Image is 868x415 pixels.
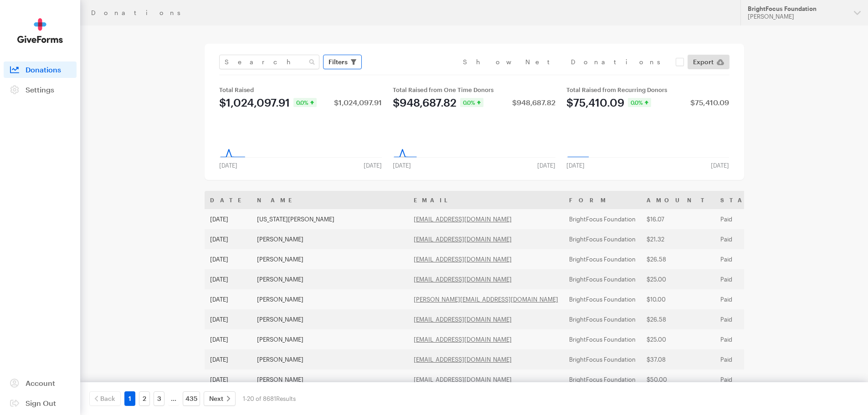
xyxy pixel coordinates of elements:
[512,99,555,106] div: $948,687.82
[205,191,252,209] th: Date
[323,55,362,69] button: Filters
[414,316,512,323] a: [EMAIL_ADDRESS][DOMAIN_NAME]
[387,162,416,169] div: [DATE]
[414,215,512,223] a: [EMAIL_ADDRESS][DOMAIN_NAME]
[641,209,715,229] td: $16.07
[748,5,847,13] div: BrightFocus Foundation
[564,329,641,349] td: BrightFocus Foundation
[139,391,150,406] a: 2
[243,391,296,406] div: 1-20 of 8681
[748,13,847,20] div: [PERSON_NAME]
[564,249,641,269] td: BrightFocus Foundation
[414,296,558,303] a: [PERSON_NAME][EMAIL_ADDRESS][DOMAIN_NAME]
[252,369,408,389] td: [PERSON_NAME]
[26,65,61,74] span: Donations
[408,191,564,209] th: Email
[414,336,512,343] a: [EMAIL_ADDRESS][DOMAIN_NAME]
[564,309,641,329] td: BrightFocus Foundation
[715,369,782,389] td: Paid
[641,269,715,289] td: $25.00
[460,98,483,107] div: 0.0%
[564,229,641,249] td: BrightFocus Foundation
[414,236,512,243] a: [EMAIL_ADDRESS][DOMAIN_NAME]
[252,249,408,269] td: [PERSON_NAME]
[564,269,641,289] td: BrightFocus Foundation
[715,209,782,229] td: Paid
[393,86,555,93] div: Total Raised from One Time Donors
[690,99,729,106] div: $75,410.09
[564,349,641,369] td: BrightFocus Foundation
[4,375,77,391] a: Account
[715,249,782,269] td: Paid
[414,356,512,363] a: [EMAIL_ADDRESS][DOMAIN_NAME]
[154,391,164,406] a: 3
[715,229,782,249] td: Paid
[214,162,243,169] div: [DATE]
[715,329,782,349] td: Paid
[564,191,641,209] th: Form
[641,191,715,209] th: Amount
[205,369,252,389] td: [DATE]
[641,229,715,249] td: $21.32
[4,82,77,98] a: Settings
[252,329,408,349] td: [PERSON_NAME]
[205,329,252,349] td: [DATE]
[688,55,729,69] a: Export
[26,85,54,94] span: Settings
[641,309,715,329] td: $26.58
[715,191,782,209] th: Status
[564,289,641,309] td: BrightFocus Foundation
[641,329,715,349] td: $25.00
[252,209,408,229] td: [US_STATE][PERSON_NAME]
[414,256,512,263] a: [EMAIL_ADDRESS][DOMAIN_NAME]
[628,98,651,107] div: 0.0%
[641,369,715,389] td: $50.00
[566,86,729,93] div: Total Raised from Recurring Donors
[715,309,782,329] td: Paid
[205,269,252,289] td: [DATE]
[715,349,782,369] td: Paid
[4,61,77,78] a: Donations
[183,391,200,406] a: 435
[715,289,782,309] td: Paid
[564,209,641,229] td: BrightFocus Foundation
[329,56,348,67] span: Filters
[205,209,252,229] td: [DATE]
[293,98,317,107] div: 0.0%
[252,269,408,289] td: [PERSON_NAME]
[564,369,641,389] td: BrightFocus Foundation
[693,56,714,67] span: Export
[219,97,290,108] div: $1,024,097.91
[414,376,512,383] a: [EMAIL_ADDRESS][DOMAIN_NAME]
[252,191,408,209] th: Name
[204,391,236,406] a: Next
[276,395,296,402] span: Results
[252,289,408,309] td: [PERSON_NAME]
[393,97,457,108] div: $948,687.82
[252,229,408,249] td: [PERSON_NAME]
[641,349,715,369] td: $37.08
[566,97,624,108] div: $75,410.09
[715,269,782,289] td: Paid
[532,162,561,169] div: [DATE]
[219,55,319,69] input: Search Name & Email
[205,249,252,269] td: [DATE]
[205,309,252,329] td: [DATE]
[252,349,408,369] td: [PERSON_NAME]
[205,289,252,309] td: [DATE]
[219,86,382,93] div: Total Raised
[4,395,77,411] a: Sign Out
[205,349,252,369] td: [DATE]
[209,393,223,404] span: Next
[705,162,734,169] div: [DATE]
[414,276,512,283] a: [EMAIL_ADDRESS][DOMAIN_NAME]
[17,18,63,43] img: GiveForms
[641,249,715,269] td: $26.58
[26,379,55,387] span: Account
[641,289,715,309] td: $10.00
[334,99,382,106] div: $1,024,097.91
[561,162,590,169] div: [DATE]
[205,229,252,249] td: [DATE]
[358,162,387,169] div: [DATE]
[252,309,408,329] td: [PERSON_NAME]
